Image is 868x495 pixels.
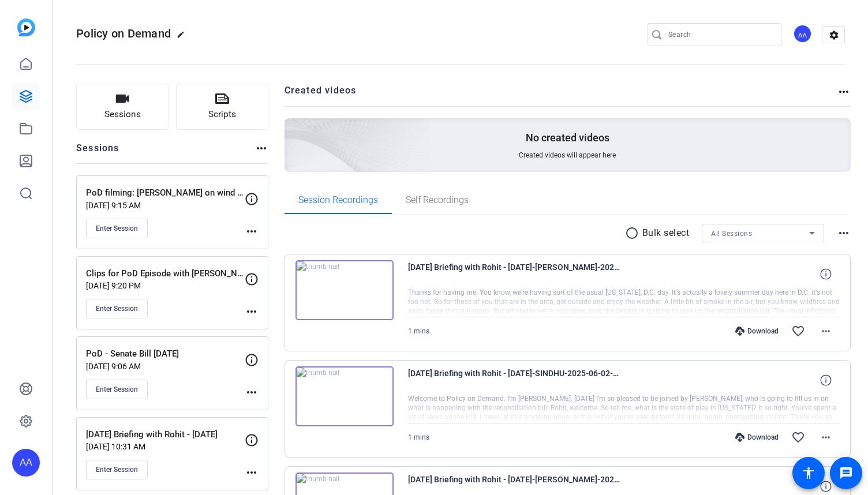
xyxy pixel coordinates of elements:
mat-icon: edit [177,31,190,44]
div: Download [729,433,784,442]
mat-icon: favorite_border [791,430,805,444]
p: [DATE] 9:15 AM [86,201,245,210]
h2: Sessions [76,141,119,163]
button: Enter Session [86,460,148,479]
img: thumb-nail [295,260,394,320]
p: PoD - Senate Bill [DATE] [86,347,245,361]
p: [DATE] Briefing with Rohit - [DATE] [86,428,245,441]
p: No created videos [526,131,609,145]
span: All Sessions [711,230,752,238]
button: Scripts [176,84,269,130]
input: Search [668,28,772,42]
h2: Created videos [285,84,837,106]
button: Enter Session [86,299,148,318]
span: Sessions [104,108,141,121]
span: Policy on Demand [76,27,171,40]
span: Enter Session [96,304,138,313]
mat-icon: accessibility [802,466,815,480]
span: Enter Session [96,385,138,394]
p: Clips for PoD Episode with [PERSON_NAME] and [PERSON_NAME] - [DATE] [86,267,245,280]
mat-icon: message [839,466,853,480]
div: AA [12,449,40,477]
p: [DATE] 10:31 AM [86,442,245,451]
p: PoD filming: [PERSON_NAME] on wind + solar notice [86,186,245,200]
ngx-avatar: Adam Ahmed [793,24,813,44]
mat-icon: more_horiz [837,85,851,99]
span: Enter Session [96,465,138,474]
span: [DATE] Briefing with Rohit - [DATE]-SINDHU-2025-06-02-11-58-29-542-1 [408,366,622,394]
button: Enter Session [86,219,148,238]
mat-icon: more_horiz [245,385,259,399]
span: [DATE] Briefing with Rohit - [DATE]-[PERSON_NAME]-2025-06-02-11-58-29-542-2 [408,260,622,288]
mat-icon: settings [822,27,845,44]
mat-icon: more_horiz [245,466,259,479]
span: Self Recordings [406,196,469,205]
span: Scripts [208,108,236,121]
span: 1 mins [408,433,429,441]
mat-icon: more_horiz [837,226,851,240]
img: Creted videos background [155,4,431,254]
span: Created videos will appear here [519,151,616,160]
button: Enter Session [86,380,148,399]
mat-icon: more_horiz [245,305,259,318]
mat-icon: more_horiz [819,430,833,444]
p: [DATE] 9:06 AM [86,362,245,371]
p: Bulk select [642,226,690,240]
button: Sessions [76,84,169,130]
p: [DATE] 9:20 PM [86,281,245,290]
span: Enter Session [96,224,138,233]
div: Download [729,327,784,336]
span: Session Recordings [298,196,378,205]
mat-icon: radio_button_unchecked [625,226,642,240]
mat-icon: more_horiz [819,324,833,338]
div: AA [793,24,812,43]
img: blue-gradient.svg [17,18,35,36]
mat-icon: favorite_border [791,324,805,338]
mat-icon: more_horiz [245,224,259,238]
span: 1 mins [408,327,429,335]
mat-icon: more_horiz [255,141,268,155]
img: thumb-nail [295,366,394,426]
